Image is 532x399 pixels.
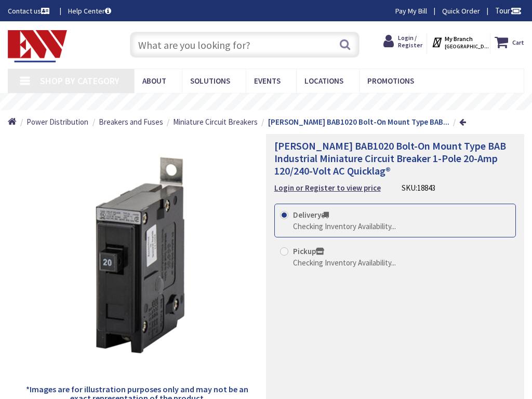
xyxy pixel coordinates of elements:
[445,43,489,50] span: [GEOGRAPHIC_DATA], [GEOGRAPHIC_DATA]
[193,97,352,107] rs-layer: Free Same Day Pickup at 19 Locations
[367,76,414,86] span: Promotions
[383,33,422,50] a: Login / Register
[495,6,522,16] span: Tour
[274,139,506,177] span: [PERSON_NAME] BAB1020 Bolt-On Mount Type BAB Industrial Miniature Circuit Breaker 1-Pole 20-Amp 1...
[495,33,524,51] a: Cart
[395,6,427,16] a: Pay My Bill
[68,6,111,16] a: Help Center
[26,116,88,127] a: Power Distribution
[512,33,524,51] strong: Cart
[402,182,435,193] div: SKU:
[173,116,258,127] a: Miniature Circuit Breakers
[293,221,396,232] div: Checking Inventory Availability...
[274,182,381,193] a: Login or Register to view price
[431,33,486,51] div: My Branch [GEOGRAPHIC_DATA], [GEOGRAPHIC_DATA]
[398,34,422,49] span: Login / Register
[274,183,381,193] strong: Login or Register to view price
[130,32,359,58] input: What are you looking for?
[417,183,435,193] span: 18843
[173,117,258,127] span: Miniature Circuit Breakers
[268,117,449,127] strong: [PERSON_NAME] BAB1020 Bolt-On Mount Type BAB...
[142,76,166,86] span: About
[33,151,241,359] img: Eaton BAB1020 Bolt-On Mount Type BAB Industrial Miniature Circuit Breaker 1-Pole 20-Amp 120/240-V...
[99,116,163,127] a: Breakers and Fuses
[304,76,343,86] span: Locations
[293,210,329,220] strong: Delivery
[293,246,324,256] strong: Pickup
[254,76,281,86] span: Events
[26,117,88,127] span: Power Distribution
[99,117,163,127] span: Breakers and Fuses
[8,30,67,62] img: Electrical Wholesalers, Inc.
[40,75,119,87] span: Shop By Category
[190,76,230,86] span: Solutions
[442,6,480,16] a: Quick Order
[293,257,396,268] div: Checking Inventory Availability...
[445,35,473,43] strong: My Branch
